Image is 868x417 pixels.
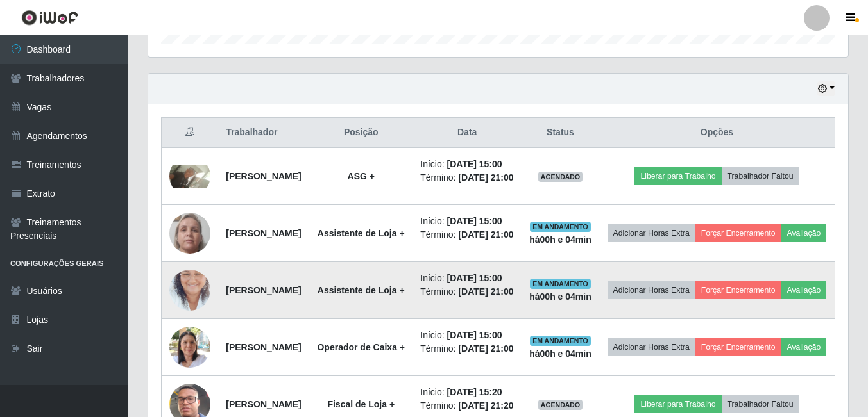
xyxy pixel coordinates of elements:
[420,158,514,171] li: Início:
[169,188,210,279] img: 1711628475483.jpeg
[420,171,514,184] li: Término:
[226,171,301,181] strong: [PERSON_NAME]
[169,254,210,327] img: 1677848309634.jpeg
[226,342,301,352] strong: [PERSON_NAME]
[530,279,591,289] span: EM ANDAMENTO
[458,400,513,411] time: [DATE] 21:20
[420,329,514,342] li: Início:
[318,285,405,295] strong: Assistente de Loja +
[226,228,301,238] strong: [PERSON_NAME]
[420,272,514,285] li: Início:
[608,338,695,356] button: Adicionar Horas Extra
[529,291,591,302] strong: há 00 h e 04 min
[530,336,591,346] span: EM ANDAMENTO
[447,330,502,340] time: [DATE] 15:00
[695,224,781,242] button: Forçar Encerramento
[599,118,835,148] th: Opções
[420,342,514,356] li: Término:
[218,118,309,148] th: Trabalhador
[529,348,591,359] strong: há 00 h e 04 min
[458,343,513,354] time: [DATE] 21:00
[538,400,583,410] span: AGENDADO
[348,171,375,181] strong: ASG +
[420,228,514,241] li: Término:
[413,118,522,148] th: Data
[522,118,599,148] th: Status
[458,229,513,240] time: [DATE] 21:00
[226,285,301,295] strong: [PERSON_NAME]
[226,399,301,409] strong: [PERSON_NAME]
[309,118,413,148] th: Posição
[634,167,721,185] button: Liberar para Trabalho
[447,273,502,283] time: [DATE] 15:00
[327,399,395,409] strong: Fiscal de Loja +
[722,167,799,185] button: Trabalhador Faltou
[458,286,513,297] time: [DATE] 21:00
[634,395,721,413] button: Liberar para Trabalho
[447,159,502,169] time: [DATE] 15:00
[530,222,591,232] span: EM ANDAMENTO
[420,399,514,413] li: Término:
[722,395,799,413] button: Trabalhador Faltou
[420,285,514,298] li: Término:
[695,281,781,299] button: Forçar Encerramento
[169,165,210,188] img: 1757146664616.jpeg
[608,281,695,299] button: Adicionar Horas Extra
[608,224,695,242] button: Adicionar Horas Extra
[529,234,591,245] strong: há 00 h e 04 min
[169,320,210,374] img: 1726671654574.jpeg
[538,172,583,182] span: AGENDADO
[458,172,513,183] time: [DATE] 21:00
[447,216,502,226] time: [DATE] 15:00
[781,224,826,242] button: Avaliação
[21,10,78,26] img: CoreUI Logo
[420,386,514,399] li: Início:
[447,387,502,397] time: [DATE] 15:20
[420,215,514,228] li: Início:
[318,228,405,238] strong: Assistente de Loja +
[317,342,405,352] strong: Operador de Caixa +
[781,338,826,356] button: Avaliação
[781,281,826,299] button: Avaliação
[695,338,781,356] button: Forçar Encerramento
